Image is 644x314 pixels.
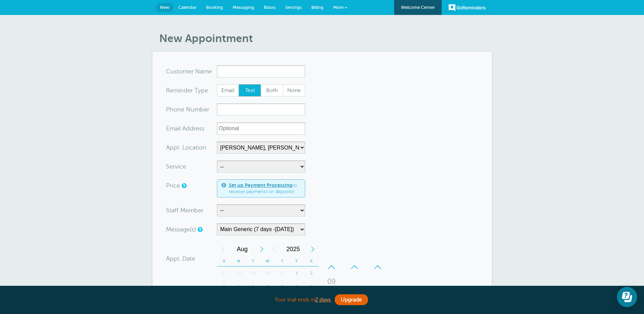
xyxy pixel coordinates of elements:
label: Service [166,163,186,170]
label: Price [166,182,180,189]
span: tomer N [177,68,200,74]
span: None [283,85,305,96]
div: Your trial ends in . [152,293,492,307]
div: Sunday, July 27 [217,266,232,280]
iframe: Resource center [617,287,637,307]
span: Text [239,85,261,96]
div: Previous Year [268,242,280,256]
div: 6 [260,280,275,294]
a: Simple templates and custom messages will use the reminder schedule set under Settings > Reminder... [198,227,202,232]
div: Tuesday, August 5 [246,280,260,294]
div: Previous Month [217,242,229,256]
span: New [160,5,169,10]
div: 9 [304,280,319,294]
div: Wednesday, August 6 [260,280,275,294]
a: Set up Payment Processing [229,182,292,188]
label: Appt. Date [166,256,195,262]
div: 09 [324,275,340,288]
div: 4 [231,280,246,294]
span: Ema [166,125,178,132]
label: Email [217,84,239,97]
span: Blasts [264,5,276,10]
th: M [231,256,246,266]
h1: New Appointment [159,32,492,45]
div: Monday, July 28 [231,266,246,280]
div: Thursday, July 31 [275,266,290,280]
span: Calendar [178,5,197,10]
div: 27 [217,266,232,280]
div: ame [166,65,217,77]
span: Both [261,85,283,96]
div: Friday, August 1 [290,266,304,280]
div: Friday, August 8 [290,280,304,294]
span: Cus [166,68,177,74]
label: Staff Member [166,207,203,213]
span: More [333,5,344,10]
div: Sunday, August 3 [217,280,232,294]
div: 29 [246,266,260,280]
span: ne Nu [177,106,195,112]
div: 8 [290,280,304,294]
span: Settings [285,5,302,10]
div: Saturday, August 9 [304,280,319,294]
th: S [304,256,319,266]
label: Text [239,84,261,97]
label: Both [261,84,283,97]
div: 2 [304,266,319,280]
span: Email [217,85,239,96]
div: Saturday, August 2 [304,266,319,280]
th: F [290,256,304,266]
label: None [283,84,305,97]
div: Next Year [307,242,319,256]
th: T [246,256,260,266]
th: T [275,256,290,266]
div: ress [166,122,217,135]
label: Reminder Type [166,87,208,93]
th: W [260,256,275,266]
span: il Add [178,125,194,132]
div: 28 [231,266,246,280]
div: Tuesday, July 29 [246,266,260,280]
span: Pho [166,106,177,112]
div: 3 [217,280,232,294]
a: New [156,3,173,12]
th: S [217,256,232,266]
input: Optional [217,122,305,135]
span: Messaging [233,5,254,10]
a: 2 days [315,297,331,303]
div: Monday, August 4 [231,280,246,294]
label: Appt. Location [166,144,206,151]
div: 31 [275,266,290,280]
div: 5 [246,280,260,294]
a: An optional price for the appointment. If you set a price, you can include a payment link in your... [182,184,186,188]
div: Wednesday, July 30 [260,266,275,280]
span: August [229,242,256,256]
div: mber [166,103,217,116]
div: 1 [290,266,304,280]
div: 7 [275,280,290,294]
a: Upgrade [335,294,368,305]
div: Thursday, August 7 [275,280,290,294]
span: 2025 [280,242,307,256]
div: 30 [260,266,275,280]
div: Next Month [256,242,268,256]
span: to receive payments or deposits! [229,182,301,194]
span: Billing [311,5,324,10]
label: Message(s) [166,226,196,232]
span: Booking [206,5,223,10]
